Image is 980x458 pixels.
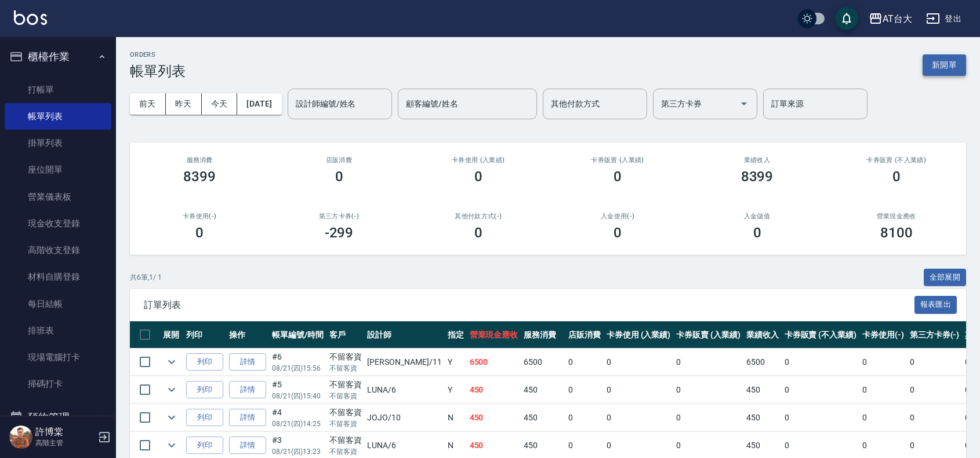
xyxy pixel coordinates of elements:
[5,291,111,317] a: 每日結帳
[614,168,622,185] h3: 0
[743,349,782,376] td: 6500
[329,446,362,457] p: 不留客資
[604,376,674,404] td: 0
[5,130,111,156] a: 掛單列表
[325,225,354,241] h3: -299
[521,321,565,349] th: 服務消費
[565,321,604,349] th: 店販消費
[5,344,111,371] a: 現場電腦打卡
[5,371,111,397] a: 掃碼打卡
[272,391,324,401] p: 08/21 (四) 15:40
[782,376,859,404] td: 0
[614,225,622,241] h3: 0
[735,94,753,113] button: Open
[914,296,957,314] button: 報表匯出
[474,168,482,185] h3: 0
[673,404,743,431] td: 0
[269,349,326,376] td: #6
[5,402,111,433] button: 預約管理
[864,7,917,31] button: AT台大
[923,54,966,76] button: 新開單
[521,376,565,404] td: 450
[163,409,180,426] button: expand row
[229,409,266,427] a: 詳情
[269,404,326,431] td: #4
[673,321,743,349] th: 卡券販賣 (入業績)
[907,349,963,376] td: 0
[859,349,907,376] td: 0
[5,156,111,183] a: 座位開單
[859,404,907,431] td: 0
[565,376,604,404] td: 0
[562,156,673,164] h2: 卡券販賣 (入業績)
[183,168,216,185] h3: 8399
[186,409,223,427] button: 列印
[163,437,180,454] button: expand row
[130,51,186,58] h2: ORDERS
[272,363,324,373] p: 08/21 (四) 15:56
[753,225,761,241] h3: 0
[604,404,674,431] td: 0
[467,376,521,404] td: 450
[364,404,444,431] td: JOJO /10
[562,212,673,220] h2: 入金使用(-)
[237,93,281,115] button: [DATE]
[907,321,963,349] th: 第三方卡券(-)
[859,376,907,404] td: 0
[907,404,963,431] td: 0
[467,349,521,376] td: 6500
[186,381,223,399] button: 列印
[5,317,111,344] a: 排班表
[5,210,111,237] a: 現金收支登錄
[229,437,266,455] a: 詳情
[166,93,202,115] button: 昨天
[445,349,467,376] td: Y
[163,353,180,371] button: expand row
[229,353,266,371] a: 詳情
[272,419,324,429] p: 08/21 (四) 14:25
[364,349,444,376] td: [PERSON_NAME] /11
[782,404,859,431] td: 0
[841,156,952,164] h2: 卡券販賣 (不入業績)
[130,63,186,79] h3: 帳單列表
[329,351,362,363] div: 不留客資
[445,321,467,349] th: 指定
[5,103,111,130] a: 帳單列表
[924,269,967,287] button: 全部展開
[269,376,326,404] td: #5
[329,379,362,391] div: 不留客資
[144,156,255,164] h3: 服務消費
[782,349,859,376] td: 0
[14,10,47,25] img: Logo
[907,376,963,404] td: 0
[521,349,565,376] td: 6500
[565,404,604,431] td: 0
[329,434,362,446] div: 不留客資
[914,299,957,310] a: 報表匯出
[743,376,782,404] td: 450
[701,212,812,220] h2: 入金儲值
[423,212,534,220] h2: 其他付款方式(-)
[144,299,914,311] span: 訂單列表
[130,272,162,283] p: 共 6 筆, 1 / 1
[474,225,482,241] h3: 0
[329,419,362,429] p: 不留客資
[329,391,362,401] p: 不留客資
[5,76,111,103] a: 打帳單
[364,376,444,404] td: LUNA /6
[329,406,362,419] div: 不留客資
[5,42,111,72] button: 櫃檯作業
[883,12,912,26] div: AT台大
[921,8,966,30] button: 登出
[841,212,952,220] h2: 營業現金應收
[35,426,95,438] h5: 許博棠
[272,446,324,457] p: 08/21 (四) 13:23
[892,168,901,185] h3: 0
[565,349,604,376] td: 0
[604,349,674,376] td: 0
[229,381,266,399] a: 詳情
[5,184,111,210] a: 營業儀表板
[160,321,183,349] th: 展開
[144,212,255,220] h2: 卡券使用(-)
[35,438,95,448] p: 高階主管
